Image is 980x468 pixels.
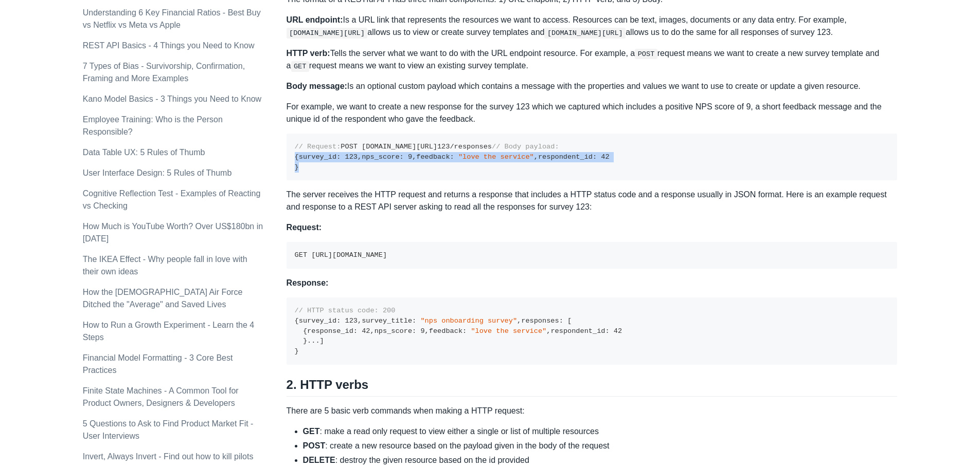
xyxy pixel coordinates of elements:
[83,222,263,243] a: How Much is YouTube Worth? Over US$180bn in [DATE]
[362,327,370,335] span: 42
[295,307,622,355] code: survey_id survey_title responses response_id nps_score feedback respondent_id ...
[345,153,358,161] span: 123
[287,80,898,92] p: Is an optional custom payload which contains a message with the properties and values we want to ...
[437,143,450,151] span: 123
[544,28,626,38] code: [DOMAIN_NAME][URL]
[450,153,454,161] span: :
[83,115,223,136] a: Employee Training: Who is the Person Responsible?
[458,153,534,161] span: "love the service"
[287,14,898,39] p: Is a URL link that represents the resources we want to access. Resources can be text, images, doc...
[291,61,309,71] code: GET
[412,327,416,335] span: :
[408,153,412,161] span: 9
[83,95,261,103] a: Kano Model Basics - 3 Things you Need to Know
[295,163,299,171] span: }
[83,8,261,29] a: Understanding 6 Key Financial Ratios - Best Buy vs Netflix vs Meta vs Apple
[303,454,898,466] li: : destroy the given resource based on the id provided
[605,327,609,335] span: :
[412,153,416,161] span: ,
[559,317,563,325] span: :
[295,307,396,314] span: // HTTP status code: 200
[420,317,517,325] span: "nps onboarding survey"
[83,41,255,50] a: REST API Basics - 4 Things you Need to Know
[83,169,232,177] a: User Interface Design: 5 Rules of Thumb
[614,327,622,335] span: 42
[320,337,324,345] span: ]
[295,143,341,151] span: // Request:
[462,327,467,335] span: :
[83,148,205,157] a: Data Table UX: 5 Rules of Thumb
[295,143,610,171] code: POST [DOMAIN_NAME][URL] /responses survey_id nps_score feedback respondent_id
[287,189,898,213] p: The server receives the HTTP request and returns a response that includes a HTTP status code and ...
[425,327,429,335] span: ,
[287,377,898,397] h2: 2. HTTP verbs
[336,153,341,161] span: :
[635,49,657,59] code: POST
[412,317,416,325] span: :
[295,153,299,161] span: {
[345,317,358,325] span: 123
[303,427,320,436] strong: GET
[400,153,404,161] span: :
[83,419,254,440] a: 5 Questions to Ask to Find Product Market Fit - User Interviews
[83,62,245,83] a: 7 Types of Bias - Survivorship, Confirmation, Framing and More Examples
[336,317,341,325] span: :
[492,143,559,151] span: // Body payload:
[593,153,597,161] span: :
[287,223,322,232] strong: Request:
[303,440,898,452] li: : create a new resource based on the payload given in the body of the request
[517,317,521,325] span: ,
[287,49,330,58] strong: HTTP verb:
[303,425,898,438] li: : make a read only request to view either a single or list of multiple resources
[295,251,387,259] code: GET [URL][DOMAIN_NAME]
[303,337,307,345] span: }
[546,327,550,335] span: ,
[83,288,243,309] a: How the [DEMOGRAPHIC_DATA] Air Force Ditched the "Average" and Saved Lives
[303,456,335,464] strong: DELETE
[534,153,538,161] span: ,
[358,153,362,161] span: ,
[295,347,299,355] span: }
[303,441,326,450] strong: POST
[287,15,343,24] strong: URL endpoint:
[471,327,546,335] span: "love the service"
[287,47,898,72] p: Tells the server what we want to do with the URL endpoint resource. For example, a request means ...
[83,452,254,461] a: Invert, Always Invert - Find out how to kill pilots
[287,28,368,38] code: [DOMAIN_NAME][URL]
[358,317,362,325] span: ,
[83,321,255,342] a: How to Run a Growth Experiment - Learn the 4 Steps
[287,82,347,90] strong: Body message:
[420,327,424,335] span: 9
[83,189,261,210] a: Cognitive Reflection Test - Examples of Reacting vs Checking
[83,386,239,407] a: Finite State Machines - A Common Tool for Product Owners, Designers & Developers
[370,327,375,335] span: ,
[287,405,898,417] p: There are 5 basic verb commands when making a HTTP request:
[287,278,329,287] strong: Response:
[601,153,609,161] span: 42
[287,101,898,125] p: For example, we want to create a new response for the survey 123 which we captured which includes...
[295,317,299,325] span: {
[567,317,572,325] span: [
[303,327,307,335] span: {
[83,255,247,276] a: The IKEA Effect - Why people fall in love with their own ideas
[353,327,358,335] span: :
[83,353,233,375] a: Financial Model Formatting - 3 Core Best Practices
